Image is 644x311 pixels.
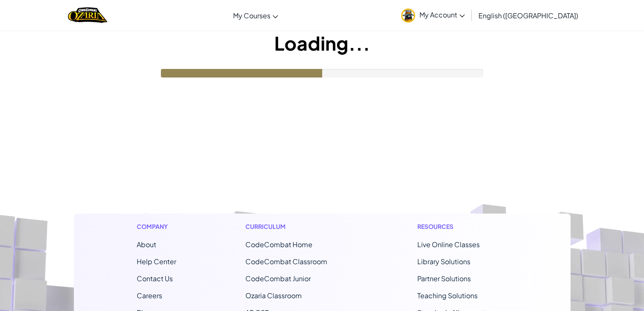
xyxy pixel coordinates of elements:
span: My Account [419,10,465,19]
a: Help Center [137,257,176,266]
a: CodeCombat Classroom [245,257,327,266]
a: CodeCombat Junior [245,274,311,283]
a: About [137,240,156,249]
h1: Company [137,222,176,231]
a: Live Online Classes [417,240,480,249]
a: My Account [397,2,469,29]
span: CodeCombat Home [245,240,312,249]
a: Ozaria by CodeCombat logo [68,6,107,24]
span: Contact Us [137,274,173,283]
a: My Courses [229,4,282,27]
a: Library Solutions [417,257,470,266]
a: Ozaria Classroom [245,291,302,300]
h1: Resources [417,222,508,231]
img: Home [68,6,107,24]
a: Teaching Solutions [417,291,478,300]
img: avatar [401,9,415,23]
a: Partner Solutions [417,274,471,283]
a: Careers [137,291,162,300]
a: English ([GEOGRAPHIC_DATA]) [474,4,582,27]
span: English ([GEOGRAPHIC_DATA]) [478,11,578,20]
span: My Courses [233,11,270,20]
h1: Curriculum [245,222,348,231]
